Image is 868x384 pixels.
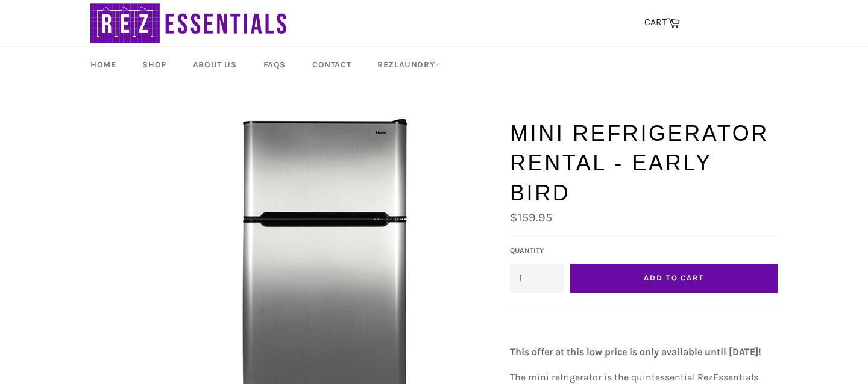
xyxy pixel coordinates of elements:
span: Add to Cart [644,273,704,282]
a: Contact [300,47,363,82]
a: About Us [181,47,249,82]
label: Quantity [510,246,564,256]
a: FAQs [251,47,298,82]
a: Shop [130,47,178,82]
strong: This offer at this low price is only available until [DATE]! [510,346,761,358]
span: $159.95 [510,211,552,225]
a: RezLaundry [365,47,452,82]
button: Add to Cart [570,264,778,293]
a: CART [638,10,686,36]
h1: Mini Refrigerator Rental - Early Bird [510,119,778,208]
a: Home [78,47,128,82]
